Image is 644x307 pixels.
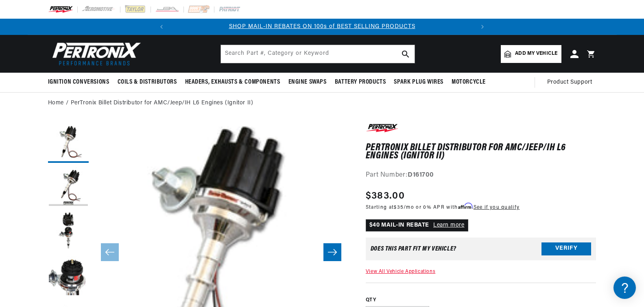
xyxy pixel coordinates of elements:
button: Translation missing: en.sections.announcements.next_announcement [474,19,491,35]
span: Headers, Exhausts & Components [185,78,280,86]
summary: Engine Swaps [284,73,331,92]
a: Learn more [433,222,465,228]
img: Pertronix [48,40,142,68]
label: QTY [366,297,596,304]
button: Load image 2 in gallery view [48,167,89,208]
span: $35 [394,205,404,210]
button: Translation missing: en.sections.announcements.previous_announcement [153,19,170,35]
slideshow-component: Translation missing: en.sections.announcements.announcement_bar [28,19,617,35]
div: Does This part fit My vehicle? [371,246,456,252]
span: Affirm [458,203,472,209]
a: PerTronix Billet Distributor for AMC/Jeep/IH L6 Engines (Ignitor II) [71,99,253,108]
div: Part Number: [366,170,596,181]
a: View All Vehicle Applications [366,269,435,274]
button: search button [397,45,415,63]
a: Home [48,99,64,108]
button: Load image 1 in gallery view [48,122,89,163]
h1: PerTronix Billet Distributor for AMC/Jeep/IH L6 Engines (Ignitor II) [366,144,596,160]
button: Load image 4 in gallery view [48,256,89,297]
strong: D161700 [408,172,433,178]
span: $383.00 [366,189,405,203]
input: Search Part #, Category or Keyword [221,45,415,63]
span: Ignition Conversions [48,78,109,86]
a: See if you qualify - Learn more about Affirm Financing (opens in modal) [474,205,520,210]
summary: Headers, Exhausts & Components [181,73,284,92]
button: Load image 3 in gallery view [48,212,89,252]
nav: breadcrumbs [48,99,596,108]
span: Motorcycle [452,78,486,86]
span: Battery Products [335,78,386,86]
summary: Coils & Distributors [114,73,181,92]
button: Slide left [101,243,119,261]
button: Slide right [323,243,341,261]
span: Spark Plug Wires [394,78,443,86]
div: 1 of 2 [170,22,474,31]
p: $40 MAIL-IN REBATE [366,219,468,231]
a: Add my vehicle [501,45,561,63]
div: Announcement [170,22,474,31]
summary: Product Support [547,73,596,92]
summary: Motorcycle [448,73,490,92]
summary: Battery Products [331,73,390,92]
span: Coils & Distributors [118,78,177,86]
span: Engine Swaps [288,78,327,86]
button: Verify [541,242,591,255]
summary: Spark Plug Wires [390,73,448,92]
p: Starting at /mo or 0% APR with . [366,203,520,211]
span: Add my vehicle [515,50,557,58]
span: Product Support [547,78,592,87]
a: SHOP MAIL-IN REBATES ON 100s of BEST SELLING PRODUCTS [229,24,415,30]
summary: Ignition Conversions [48,73,114,92]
